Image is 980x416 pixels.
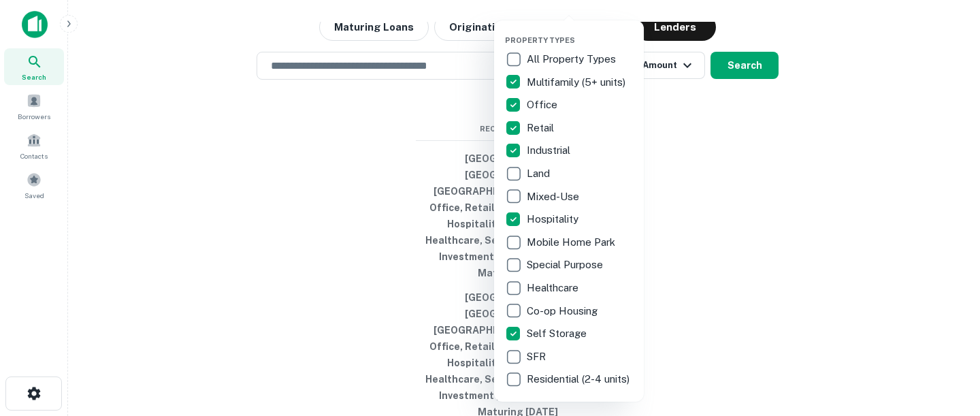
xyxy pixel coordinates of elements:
[527,189,582,205] p: Mixed-Use
[912,307,980,372] iframe: Chat Widget
[527,165,553,182] p: Land
[527,280,581,296] p: Healthcare
[527,51,619,67] p: All Property Types
[505,36,575,44] span: Property Types
[527,142,573,159] p: Industrial
[527,234,618,251] p: Mobile Home Park
[527,371,632,387] p: Residential (2-4 units)
[527,257,606,273] p: Special Purpose
[527,349,549,365] p: SFR
[527,97,560,113] p: Office
[527,74,628,91] p: Multifamily (5+ units)
[527,120,557,136] p: Retail
[527,303,600,319] p: Co-op Housing
[527,325,589,342] p: Self Storage
[527,211,581,227] p: Hospitality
